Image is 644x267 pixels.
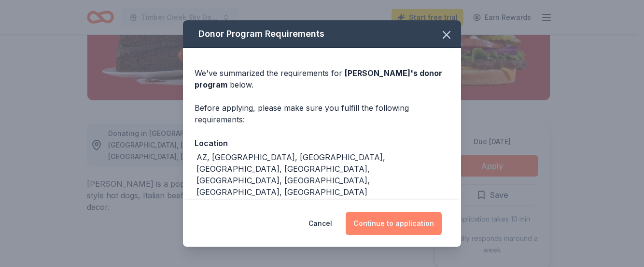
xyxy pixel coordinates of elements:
div: Location [195,137,449,149]
button: Cancel [308,212,332,235]
div: Before applying, please make sure you fulfill the following requirements: [195,102,449,125]
div: Donor Program Requirements [183,20,461,48]
div: We've summarized the requirements for below. [195,67,449,90]
button: Continue to application [346,212,442,235]
div: AZ, [GEOGRAPHIC_DATA], [GEOGRAPHIC_DATA], [GEOGRAPHIC_DATA], [GEOGRAPHIC_DATA], [GEOGRAPHIC_DATA]... [196,151,449,198]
